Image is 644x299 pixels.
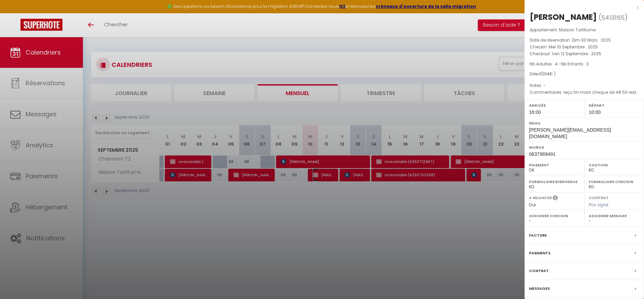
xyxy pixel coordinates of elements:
span: Nb Enfants : 0 [561,61,589,67]
span: [PERSON_NAME][EMAIL_ADDRESS][DOMAIN_NAME] [529,127,611,139]
span: ( € ) [541,71,556,77]
p: Checkout : [530,50,639,57]
span: Mer 10 Septembre . 2025 [549,44,598,50]
span: - [543,83,546,88]
label: Caution [589,162,640,168]
label: Paiements [529,250,550,257]
span: Dim 30 Mars . 2025 [572,37,611,43]
label: Départ [589,102,640,109]
label: A relancer [529,195,552,201]
span: ( ) [599,13,628,22]
span: 5413165 [601,13,625,22]
i: Sélectionner OUI si vous souhaiter envoyer les séquences de messages post-checkout [553,195,558,203]
span: 194 [543,71,549,77]
p: Notes : [530,82,639,89]
label: Assigner Checkin [529,212,580,219]
span: 10:00 [589,109,601,115]
div: x [525,3,639,12]
div: [PERSON_NAME] [530,12,597,23]
button: Ouvrir le widget de chat LiveChat [5,3,26,23]
p: Date de réservation : [530,37,639,44]
span: 16:00 [529,109,541,115]
p: Appartement : [530,27,639,33]
span: 0637969491 [529,151,556,157]
label: Email [529,120,640,126]
span: Pas signé [589,202,609,208]
label: Paiement [529,162,580,168]
span: Ven 12 Septembre . 2025 [552,51,601,57]
div: Direct [530,71,639,77]
label: Assigner Menage [589,212,640,219]
p: Checkin : [530,44,639,50]
label: Arrivée [529,102,580,109]
label: Facture [529,232,547,239]
label: Contrat [589,195,609,199]
label: Messages [529,285,550,292]
label: Formulaire Checkin [589,178,640,185]
span: Nb Adultes : 4 - [530,61,589,67]
label: Formulaire Bienvenue [529,178,580,185]
label: Contrat [529,267,549,274]
p: Commentaires : [530,89,639,96]
span: Maison Tartifume [559,27,596,33]
label: Mobile [529,144,640,151]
